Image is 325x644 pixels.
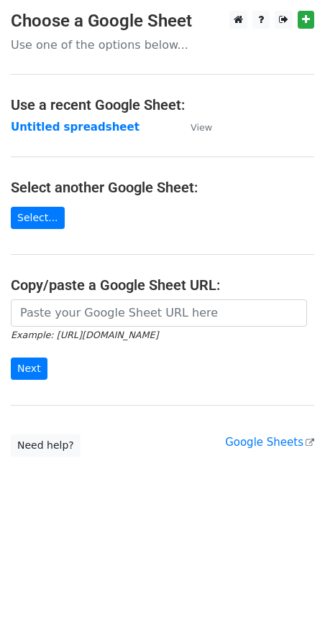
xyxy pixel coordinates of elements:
[11,358,47,380] input: Next
[225,436,314,449] a: Google Sheets
[11,179,314,196] h4: Select another Google Sheet:
[11,207,65,229] a: Select...
[11,37,314,52] p: Use one of the options below...
[11,434,81,457] a: Need help?
[11,121,139,134] a: Untitled spreadsheet
[191,122,212,133] small: View
[11,299,307,327] input: Paste your Google Sheet URL here
[11,330,158,340] small: Example: [URL][DOMAIN_NAME]
[11,11,314,32] h3: Choose a Google Sheet
[176,121,212,134] a: View
[11,276,314,294] h4: Copy/paste a Google Sheet URL:
[11,96,314,113] h4: Use a recent Google Sheet:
